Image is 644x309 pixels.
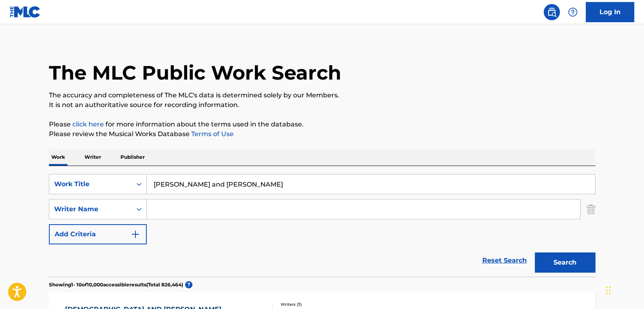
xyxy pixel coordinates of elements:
[281,301,403,307] div: Writers ( 3 )
[478,252,531,269] a: Reset Search
[49,281,183,288] p: Showing 1 - 10 of 10,000 accessible results (Total 826,464 )
[49,61,341,85] h1: The MLC Public Work Search
[587,199,595,219] img: Delete Criterion
[54,204,127,214] div: Writer Name
[82,149,103,166] p: Writer
[547,7,557,17] img: search
[49,120,595,129] p: Please for more information about the terms used in the database.
[49,90,595,100] p: The accuracy and completeness of The MLC's data is determined solely by our Members.
[544,4,560,20] a: Public Search
[185,281,192,288] span: ?
[606,278,611,303] div: Drag
[72,120,104,128] a: click here
[586,2,634,22] a: Log In
[535,252,595,273] button: Search
[568,7,578,17] img: help
[565,4,581,20] div: Help
[54,179,127,189] div: Work Title
[118,149,147,166] p: Publisher
[10,6,41,18] img: MLC Logo
[49,100,595,110] p: It is not an authoritative source for recording information.
[604,270,644,309] iframe: Chat Widget
[49,129,595,139] p: Please review the Musical Works Database
[49,149,68,166] p: Work
[49,174,595,277] form: Search Form
[190,130,234,138] a: Terms of Use
[131,229,140,239] img: 9d2ae6d4665cec9f34b9.svg
[49,224,147,244] button: Add Criteria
